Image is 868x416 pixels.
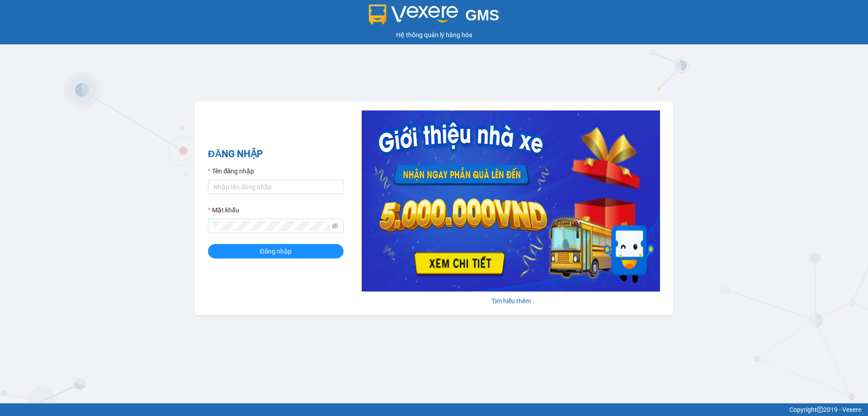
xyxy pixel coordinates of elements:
button: Đăng nhập [208,244,344,258]
span: Đăng nhập [260,246,292,256]
a: GMS [369,14,500,21]
span: copyright [817,406,823,413]
label: Mật khẩu [208,205,239,215]
h2: ĐĂNG NHẬP [208,147,344,162]
input: Tên đăng nhập [208,180,344,194]
span: eye-invisible [332,223,338,229]
input: Mật khẩu [213,221,330,231]
div: Copyright 2019 - Vexere [7,405,861,415]
div: Hệ thống quản lý hàng hóa [2,30,866,40]
span: GMS [465,7,499,24]
img: logo 2 [369,5,458,24]
div: Tìm hiểu thêm [362,296,660,306]
label: Tên đăng nhập [208,166,254,176]
img: banner-0 [362,110,660,292]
